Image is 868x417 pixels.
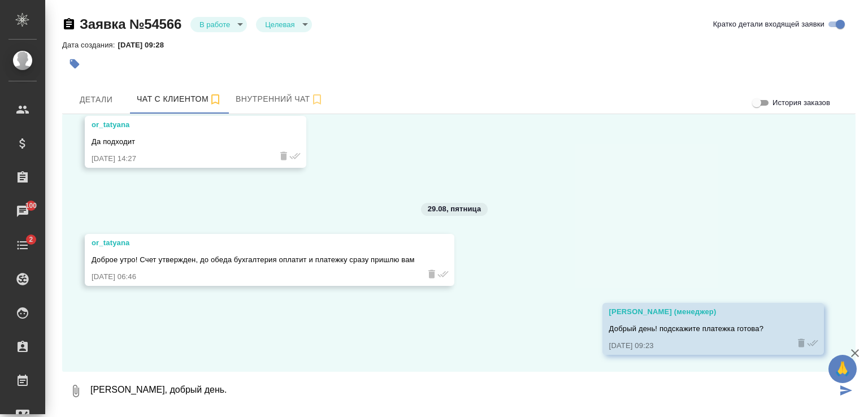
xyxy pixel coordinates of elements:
div: or_tatyana [92,237,415,249]
p: Дата создания: [62,41,118,49]
span: Детали [69,93,123,107]
span: Чат с клиентом [137,92,222,106]
svg: Подписаться [209,93,222,106]
span: Да подходит [92,137,135,146]
span: 2 [22,234,40,245]
span: История заказов [772,97,830,108]
a: 100 [3,197,42,225]
span: Добрый день! подскажите платежка готова? [609,324,763,333]
div: [DATE] 14:27 [92,153,267,164]
div: В работе [190,17,247,32]
span: Внутренний чат [236,92,324,106]
a: 2 [3,231,42,259]
span: 🙏 [833,357,852,381]
button: 🙏 [828,355,857,383]
button: В работе [196,20,233,29]
span: 100 [19,200,44,211]
button: Целевая [262,20,298,29]
button: 391680471 (or_tatyana) - (undefined) [130,85,229,114]
button: Добавить тэг [62,51,87,76]
div: В работе [256,17,311,32]
div: [DATE] 09:23 [609,340,784,351]
div: [PERSON_NAME] (менеджер) [609,306,784,318]
p: [DATE] 09:28 [118,41,172,49]
div: or_tatyana [92,119,267,131]
span: Доброе утро! Счет утвержден, до обеда бухгалтерия оплатит и платежку сразу пришлю вам [92,255,415,264]
p: 29.08, пятница [428,203,481,215]
span: Кратко детали входящей заявки [713,19,824,30]
a: Заявка №54566 [80,16,181,32]
button: Скопировать ссылку [62,18,76,31]
svg: Подписаться [310,93,324,106]
div: [DATE] 06:46 [92,271,415,283]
